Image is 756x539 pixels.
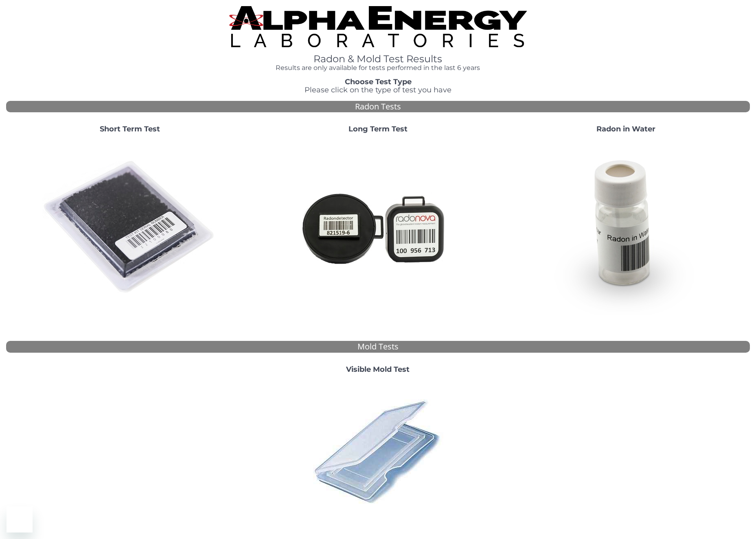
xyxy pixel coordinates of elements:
[100,124,160,133] strong: Short Term Test
[307,380,449,522] img: PI42764010.jpg
[229,6,527,47] img: TightCrop.jpg
[348,124,408,133] strong: Long Term Test
[346,365,410,374] strong: Visible Mold Test
[42,140,217,315] img: ShortTerm.jpg
[229,64,527,72] h4: Results are only available for tests performed in the last 6 years
[345,77,412,86] strong: Choose Test Type
[6,101,750,113] div: Radon Tests
[6,341,750,353] div: Mold Tests
[290,140,465,315] img: Radtrak2vsRadtrak3.jpg
[229,54,527,64] h1: Radon & Mold Test Results
[538,140,713,315] img: RadoninWater.jpg
[7,506,33,532] iframe: Button to launch messaging window
[596,124,655,133] strong: Radon in Water
[305,85,451,94] span: Please click on the type of test you have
